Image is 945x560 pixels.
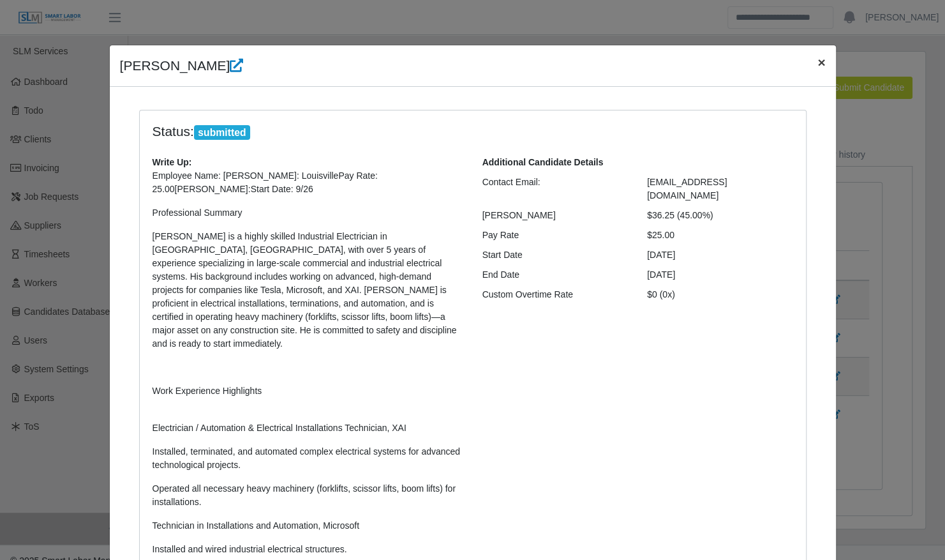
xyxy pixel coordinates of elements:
[807,45,835,79] button: Close
[647,177,727,201] span: [EMAIL_ADDRESS][DOMAIN_NAME]
[194,125,250,140] span: submitted
[473,248,638,262] div: Start Date
[153,123,629,140] h4: Status:
[153,421,463,435] p: Electrician / Automation & Electrical Installations Technician, XAI
[637,229,803,242] div: $25.00
[637,248,803,262] div: [DATE]
[153,230,463,351] p: [PERSON_NAME] is a highly skilled Industrial Electrician in [GEOGRAPHIC_DATA], [GEOGRAPHIC_DATA],...
[153,157,192,167] b: Write Up:
[473,176,638,202] div: Contact Email:
[647,269,675,280] span: [DATE]
[120,56,244,76] h4: [PERSON_NAME]
[473,268,638,282] div: End Date
[647,289,675,299] span: $0 (0x)
[637,209,803,222] div: $36.25 (45.00%)
[153,169,463,196] p: Employee Name: [PERSON_NAME]: LouisvillePay Rate: 25.00[PERSON_NAME]:Start Date: 9/26
[473,288,638,301] div: Custom Overtime Rate
[473,209,638,222] div: [PERSON_NAME]
[817,55,825,70] span: ×
[473,229,638,242] div: Pay Rate
[482,157,604,167] b: Additional Candidate Details
[153,445,463,472] p: Installed, terminated, and automated complex electrical systems for advanced technological projects.
[153,519,463,533] p: Technician in Installations and Automation, Microsoft
[153,206,463,220] p: Professional Summary
[153,482,463,509] p: Operated all necessary heavy machinery (forklifts, scissor lifts, boom lifts) for installations.
[153,543,463,556] p: Installed and wired industrial electrical structures.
